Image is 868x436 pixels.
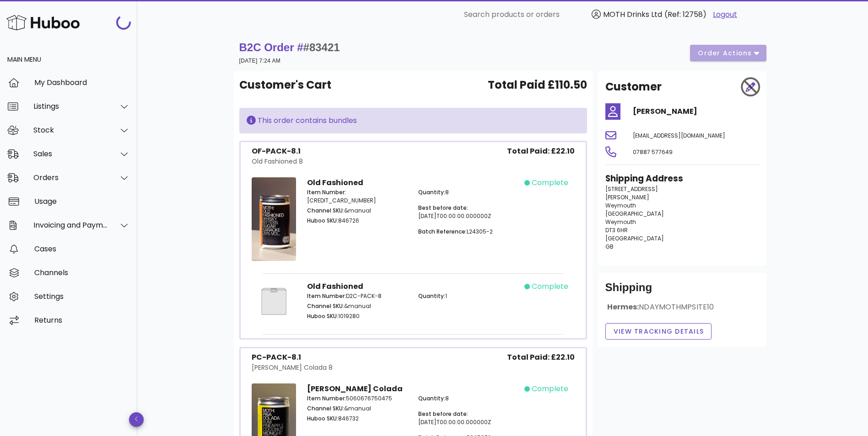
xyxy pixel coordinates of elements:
[633,132,725,139] span: [EMAIL_ADDRESS][DOMAIN_NAME]
[34,292,130,301] div: Settings
[633,148,673,156] span: 07887 577649
[307,207,407,215] p: &manual
[418,394,518,403] p: 8
[307,292,346,300] span: Item Number:
[605,79,662,95] h2: Customer
[33,149,108,158] div: Sales
[307,207,344,214] span: Channel SKU:
[603,9,662,20] span: MOTH Drinks Ltd
[33,173,108,182] div: Orders
[307,302,407,310] p: &manual
[613,327,704,336] span: View Tracking details
[307,292,407,300] p: D2C-PACK-8
[605,218,636,226] span: Weymouth
[307,404,344,412] span: Channel SKU:
[252,363,333,372] div: [PERSON_NAME] Colada 8
[605,234,664,242] span: [GEOGRAPHIC_DATA]
[605,202,636,209] span: Weymouth
[34,78,130,87] div: My Dashboard
[418,228,467,235] span: Batch Reference:
[252,352,333,363] div: PC-PACK-8.1
[239,58,281,64] small: [DATE] 7:24 AM
[418,292,518,300] p: 1
[252,281,297,322] img: Product Image
[633,106,759,117] h4: [PERSON_NAME]
[252,157,303,166] div: Old Fashioned 8
[605,210,664,218] span: [GEOGRAPHIC_DATA]
[488,77,587,93] span: Total Paid £110.50
[418,410,518,426] p: [DATE]T00:00:00.000000Z
[605,323,712,340] button: View Tracking details
[307,383,403,394] strong: [PERSON_NAME] Colada
[34,245,130,253] div: Cases
[303,41,340,53] span: #83421
[605,280,759,302] div: Shipping
[307,415,338,422] span: Huboo SKU:
[34,197,130,206] div: Usage
[418,394,445,402] span: Quantity:
[507,146,575,157] span: Total Paid: £22.10
[247,115,580,126] div: This order contains bundles
[307,415,407,423] p: 846732
[664,9,706,20] span: (Ref: 12758)
[639,302,714,312] span: NDAYMOTHMPSITE10
[532,177,568,188] span: complete
[33,102,108,111] div: Listings
[307,281,363,292] strong: Old Fashioned
[418,410,468,418] span: Best before date:
[307,217,338,224] span: Huboo SKU:
[418,204,518,220] p: [DATE]T00:00:00.000000Z
[307,188,346,196] span: Item Number:
[605,302,759,319] div: Hermes:
[307,312,338,320] span: Huboo SKU:
[418,204,468,212] span: Best before date:
[307,177,363,188] strong: Old Fashioned
[307,217,407,225] p: 846726
[532,383,568,394] span: complete
[252,146,303,157] div: OF-PACK-8.1
[507,352,575,363] span: Total Paid: £22.10
[418,188,518,197] p: 8
[418,228,518,236] p: L24305-2
[307,312,407,320] p: 1019280
[307,394,407,403] p: 5060676750475
[307,188,407,205] p: [CREDIT_CARD_NUMBER]
[34,268,130,277] div: Channels
[605,243,614,250] span: GB
[33,221,108,229] div: Invoicing and Payments
[33,126,108,134] div: Stock
[605,193,649,201] span: [PERSON_NAME]
[307,404,407,413] p: &manual
[239,41,340,53] strong: B2C Order #
[252,177,297,261] img: Product Image
[6,13,80,32] img: Huboo Logo
[34,316,130,324] div: Returns
[418,188,445,196] span: Quantity:
[605,226,628,234] span: DT3 6HR
[713,9,737,20] a: Logout
[605,172,759,185] h3: Shipping Address
[239,77,331,93] span: Customer's Cart
[532,281,568,292] span: complete
[307,394,346,402] span: Item Number:
[418,292,445,300] span: Quantity:
[605,185,658,193] span: [STREET_ADDRESS]
[307,302,344,310] span: Channel SKU:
